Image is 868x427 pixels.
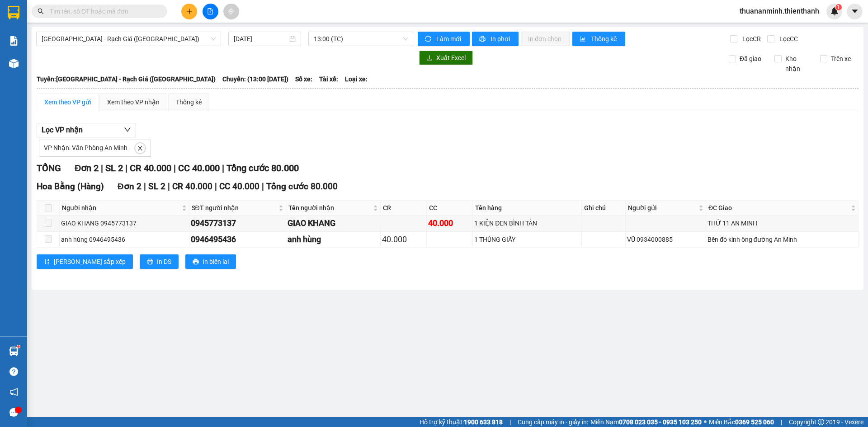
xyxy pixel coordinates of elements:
span: Làm mới [436,34,462,44]
td: 0946495436 [189,232,286,248]
span: | [509,417,511,427]
th: Tên hàng [473,201,582,216]
span: CR 40.000 [172,181,212,192]
span: plus [186,8,193,14]
th: Ghi chú [582,201,626,216]
button: close [135,143,146,154]
img: warehouse-icon [9,347,19,356]
div: 40.000 [382,233,425,246]
span: aim [228,8,234,14]
span: down [124,126,131,133]
span: In phơi [491,34,511,44]
span: | [222,163,224,174]
span: SL 2 [148,181,165,192]
img: warehouse-icon [9,59,19,68]
span: copyright [818,419,824,425]
button: printerIn biên lai [185,254,236,269]
span: Người gửi [628,203,697,213]
span: CC 40.000 [178,163,220,174]
button: syncLàm mới [418,32,470,46]
button: aim [223,4,239,19]
sup: 1 [17,345,20,348]
td: GIAO KHANG [286,216,381,231]
div: GIAO KHANG 0945773137 [61,218,188,228]
span: | [215,181,217,192]
th: CR [381,201,427,216]
img: icon-new-feature [830,7,839,15]
span: SĐT người nhận [192,203,277,213]
span: Kho nhận [782,54,813,74]
td: anh hùng [286,232,381,248]
div: Thống kê [176,97,202,107]
span: In biên lai [203,257,229,267]
span: Người nhận [62,203,180,213]
div: 0946495436 [191,233,284,246]
span: Tổng cước 80.000 [266,181,338,192]
span: download [426,55,433,62]
div: Xem theo VP nhận [107,97,160,107]
span: sync [425,36,433,43]
div: Xem theo VP gửi [44,97,91,107]
span: | [781,417,782,427]
span: | [262,181,264,192]
span: Tên người nhận [288,203,371,213]
span: VP Nhận: Văn Phòng An Minh [44,144,127,151]
span: Thống kê [591,34,618,44]
b: Tuyến: [GEOGRAPHIC_DATA] - Rạch Giá ([GEOGRAPHIC_DATA]) [37,75,216,83]
strong: 0369 525 060 [735,418,774,426]
div: anh hùng 0946495436 [61,235,188,244]
div: 0945773137 [191,217,284,230]
div: GIAO KHANG [288,217,379,230]
span: Miền Nam [590,417,702,427]
button: bar-chartThống kê [572,32,625,46]
div: 40.000 [428,217,471,230]
span: Hoa Bằng (Hàng) [37,181,104,192]
strong: 0708 023 035 - 0935 103 250 [619,418,702,426]
div: anh hùng [288,233,379,246]
span: caret-down [851,7,859,15]
span: 13:00 (TC) [314,32,408,46]
span: ĐC Giao [708,203,849,213]
span: Đơn 2 [75,163,99,174]
span: Số xe: [295,74,312,84]
span: CR 40.000 [130,163,171,174]
div: VŨ 0934000885 [627,235,704,244]
button: printerIn DS [140,254,179,269]
button: file-add [203,4,218,19]
span: bar-chart [580,36,587,43]
span: printer [147,258,153,266]
span: Tổng cước 80.000 [226,163,299,174]
span: notification [9,388,18,396]
span: | [144,181,146,192]
div: 1 THÙNG GIẤY [474,235,580,244]
span: SL 2 [105,163,123,174]
span: printer [479,36,487,43]
span: message [9,408,18,417]
span: question-circle [9,367,18,376]
button: Lọc VP nhận [37,123,136,137]
sup: 1 [835,4,842,10]
span: | [168,181,170,192]
button: caret-down [847,4,863,19]
span: Tài xế: [319,74,338,84]
span: Sài Gòn - Rạch Giá (Hàng Hoá) [42,32,216,46]
span: ⚪️ [704,420,707,424]
span: Chuyến: (13:00 [DATE]) [222,74,288,84]
div: THỨ 11 AN MINH [708,218,857,228]
span: TỔNG [37,163,61,174]
th: CC [427,201,473,216]
div: Bến đò kinh ông đường An Minh [708,235,857,244]
td: 0945773137 [189,216,286,231]
strong: 1900 633 818 [464,418,503,426]
img: solution-icon [9,36,19,46]
span: sort-ascending [44,258,50,266]
input: Tìm tên, số ĐT hoặc mã đơn [50,6,156,16]
div: 1 KIỆN ĐEN BÌNH TÂN [474,218,580,228]
button: printerIn phơi [472,32,519,46]
span: In DS [157,257,171,267]
span: [PERSON_NAME] sắp xếp [54,257,126,267]
span: CC 40.000 [219,181,259,192]
span: Đã giao [736,54,765,64]
span: Lọc CC [776,34,799,44]
img: logo-vxr [8,6,19,19]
